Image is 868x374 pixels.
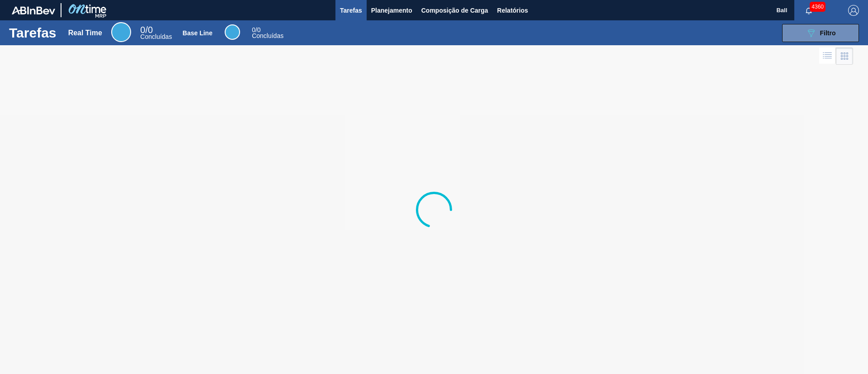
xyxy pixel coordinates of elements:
span: Concluídas [252,32,283,39]
span: Tarefas [340,5,362,16]
div: Real Time [68,29,102,37]
button: Filtro [782,24,859,42]
span: 0 [252,26,255,33]
span: / 0 [140,25,153,35]
span: Concluídas [140,33,172,40]
span: / 0 [252,26,260,33]
span: Planejamento [371,5,412,16]
div: Base Line [225,24,240,40]
button: Notificações [794,4,823,17]
div: Real Time [111,22,131,42]
div: Base Line [252,27,283,39]
span: Composição de Carga [421,5,488,16]
h1: Tarefas [9,28,57,38]
img: Logout [848,5,859,16]
span: 0 [140,25,145,35]
div: Base Line [183,29,212,37]
div: Real Time [140,26,172,40]
span: Relatórios [497,5,528,16]
span: Filtro [820,29,836,37]
span: 4360 [810,2,826,12]
img: TNhmsLtSVTkK8tSr43FrP2fwEKptu5GPRR3wAAAABJRU5ErkJggg== [12,6,55,14]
